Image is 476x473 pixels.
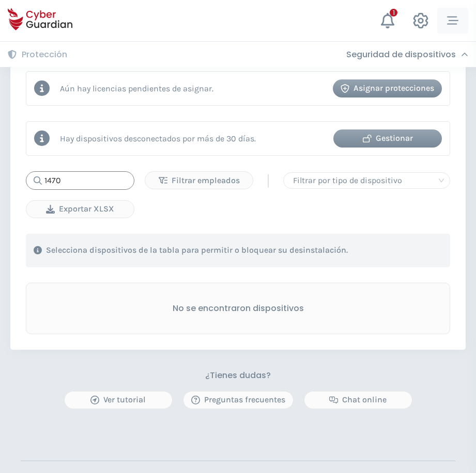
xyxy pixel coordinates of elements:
[26,200,134,218] button: Exportar XLSX
[266,173,270,188] span: |
[333,129,442,148] button: Gestionar
[346,50,456,60] h3: Seguridad de dispositivos
[341,82,434,94] div: Asignar protecciones
[341,132,434,144] div: Gestionar
[205,370,271,381] h3: ¿Tienes dudas?
[145,171,253,189] button: Filtrar empleados
[183,391,294,409] button: Preguntas frecuentes
[333,79,442,97] button: Asignar protecciones
[26,171,134,190] input: Buscar...
[46,245,348,255] p: Selecciona dispositivos de la tabla para permitir o bloquear su desinstalación.
[304,391,412,409] button: Chat online
[191,394,285,406] div: Preguntas frecuentes
[72,394,164,406] div: Ver tutorial
[346,50,468,60] div: Seguridad de dispositivos
[64,391,173,409] button: Ver tutorial
[60,134,256,143] p: Hay dispositivos desconectados por más de 30 días.
[34,203,126,215] div: Exportar XLSX
[22,50,67,60] h3: Protección
[60,84,213,93] p: Aún hay licencias pendientes de asignar.
[390,9,397,17] div: 1
[312,394,404,406] div: Chat online
[26,283,450,334] div: No se encontraron dispositivos
[153,174,245,187] div: Filtrar empleados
